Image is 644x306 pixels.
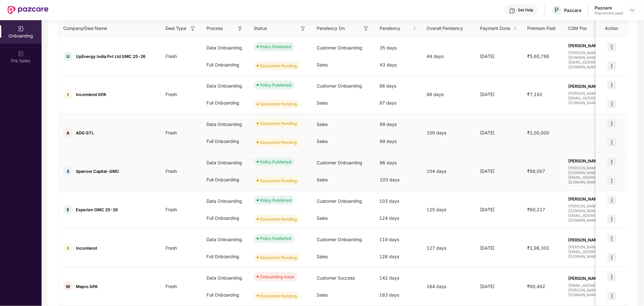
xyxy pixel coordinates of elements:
[568,245,621,259] span: [PERSON_NAME][EMAIL_ADDRESS][DOMAIN_NAME]
[375,56,422,73] div: 43 days
[422,245,475,252] div: 127 days
[475,91,523,98] div: [DATE]
[201,56,249,73] div: Full Onboarding
[607,234,616,243] img: icon
[161,245,182,251] span: Fresh
[607,253,616,262] img: icon
[607,196,616,205] img: icon
[317,254,328,259] span: Sales
[201,286,249,303] div: Full Onboarding
[475,206,523,213] div: [DATE]
[564,7,582,13] div: Pazcare
[595,11,623,16] div: Placement_lead
[375,94,422,111] div: 97 days
[260,197,291,203] div: Policy Published
[607,99,616,108] img: icon
[422,283,475,290] div: 164 days
[18,26,24,32] img: svg+xml;base64,PHN2ZyB3aWR0aD0iMjAiIGhlaWdodD0iMjAiIHZpZXdCb3g9IjAgMCAyMCAyMCIgZmlsbD0ibm9uZSIgeG...
[607,81,616,89] img: icon
[201,133,249,150] div: Full Onboarding
[76,54,145,59] span: UpEnergy India Pvt Ltd GMC 25-26
[201,116,249,133] div: Data Onboarding
[523,207,551,212] span: ₹60,217
[422,168,475,175] div: 104 days
[607,119,616,128] img: icon
[475,245,523,252] div: [DATE]
[201,171,249,188] div: Full Onboarding
[523,245,555,251] span: ₹2,96,302
[237,25,243,32] img: svg+xml;base64,PHN2ZyB3aWR0aD0iMTYiIGhlaWdodD0iMTYiIHZpZXdCb3g9IjAgMCAxNiAxNiIgZmlsbD0ibm9uZSIgeG...
[607,292,616,300] img: icon
[63,205,73,214] div: E
[518,8,534,13] div: Get Help
[260,43,291,50] div: Policy Published
[523,92,548,97] span: ₹7,192
[63,243,73,253] div: I
[509,8,516,14] img: svg+xml;base64,PHN2ZyBpZD0iSGVscC0zMngzMiIgeG1sbnM9Imh0dHA6Ly93d3cudzMub3JnLzIwMDAvc3ZnIiB3aWR0aD...
[568,166,621,184] span: [PERSON_NAME][DOMAIN_NAME][EMAIL_ADDRESS][DOMAIN_NAME]
[607,215,616,224] img: icon
[317,25,345,32] span: Pendency On
[166,25,186,32] span: Deal Type
[317,177,328,182] span: Sales
[161,54,182,59] span: Fresh
[568,204,621,223] span: [PERSON_NAME][DOMAIN_NAME][EMAIL_ADDRESS][DOMAIN_NAME]
[568,50,621,69] span: [PERSON_NAME][DOMAIN_NAME][EMAIL_ADDRESS][DOMAIN_NAME]
[260,139,297,145] div: Document Pending
[317,83,362,88] span: Customer Onboarding
[375,116,422,133] div: 99 days
[568,196,621,201] span: [PERSON_NAME] P K
[317,139,328,144] span: Sales
[161,284,182,289] span: Fresh
[363,25,369,32] img: svg+xml;base64,PHN2ZyB3aWR0aD0iMTYiIGhlaWdodD0iMTYiIHZpZXdCb3g9IjAgMCAxNiAxNiIgZmlsbD0ibm9uZSIgeG...
[607,157,616,166] img: icon
[317,45,362,50] span: Customer Onboarding
[201,269,249,286] div: Data Onboarding
[260,82,291,88] div: Policy Published
[317,198,362,204] span: Customer Onboarding
[422,91,475,98] div: 98 days
[201,39,249,56] div: Data Onboarding
[568,43,621,48] span: [PERSON_NAME]
[523,284,551,289] span: ₹60,492
[422,206,475,213] div: 125 days
[375,154,422,171] div: 86 days
[523,130,555,135] span: ₹2,00,000
[58,20,161,37] th: Company/Deal Name
[63,167,73,176] div: S
[568,158,621,163] span: [PERSON_NAME] P K
[260,293,297,299] div: Document Pending
[161,92,182,97] span: Fresh
[201,231,249,248] div: Data Onboarding
[375,77,422,94] div: 96 days
[568,276,621,281] span: [PERSON_NAME]
[76,207,118,212] span: Experion GMC 25-26
[76,284,98,289] span: Mapro GPA
[630,8,635,13] img: svg+xml;base64,PHN2ZyBpZD0iRHJvcGRvd24tMzJ4MzIiIHhtbG5zPSJodHRwOi8vd3d3LnczLm9yZy8yMDAwL3N2ZyIgd2...
[260,235,291,241] div: Policy Published
[161,207,182,212] span: Fresh
[63,90,73,99] div: I
[317,292,328,297] span: Sales
[260,274,294,280] div: Onboarding Issue
[375,133,422,150] div: 99 days
[260,178,297,184] div: Document Pending
[76,246,97,251] span: Incomlend
[475,129,523,136] div: [DATE]
[375,286,422,303] div: 163 days
[375,20,422,37] th: Pendency
[260,101,297,107] div: Document Pending
[375,193,422,210] div: 103 days
[201,77,249,94] div: Data Onboarding
[76,130,94,135] span: ADG GTL
[607,61,616,70] img: icon
[63,52,73,61] div: U
[375,210,422,227] div: 124 days
[380,25,412,32] span: Pendency
[260,63,297,69] div: Document Pending
[568,84,621,89] span: [PERSON_NAME]
[595,5,623,11] div: Pazcare
[161,168,182,174] span: Fresh
[555,6,559,14] span: P
[375,171,422,188] div: 103 days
